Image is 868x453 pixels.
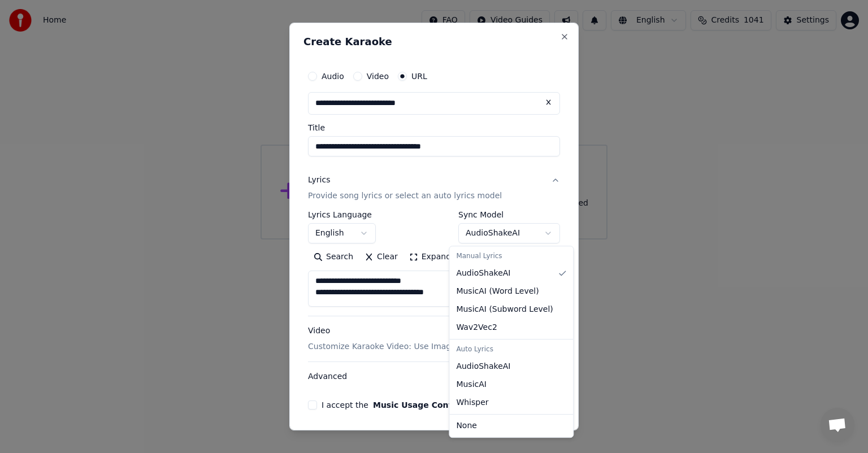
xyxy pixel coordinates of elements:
span: MusicAI [456,379,487,390]
span: AudioShakeAI [456,268,510,279]
span: MusicAI ( Word Level ) [456,286,539,297]
span: Whisper [456,397,488,408]
span: MusicAI ( Subword Level ) [456,304,553,315]
span: AudioShakeAI [456,361,510,372]
span: None [456,420,477,432]
div: Auto Lyrics [452,342,571,358]
div: Manual Lyrics [452,249,571,264]
span: Wav2Vec2 [456,322,497,333]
